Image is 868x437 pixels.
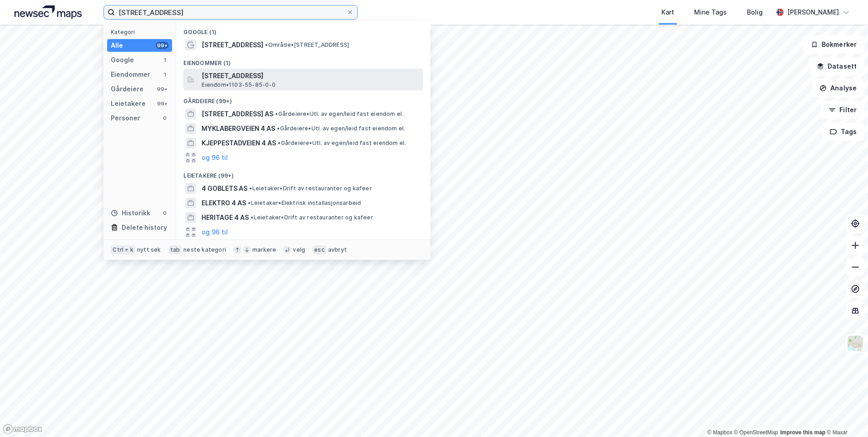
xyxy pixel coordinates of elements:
div: 99+ [156,85,168,93]
button: Bokmerker [803,35,864,54]
div: [PERSON_NAME] [787,7,839,18]
span: • [277,125,280,132]
input: Søk på adresse, matrikkel, gårdeiere, leietakere eller personer [115,5,346,19]
span: • [248,199,251,206]
div: avbryt [328,246,347,253]
span: Eiendom • 1103-55-85-0-0 [202,81,275,89]
a: Mapbox [707,429,732,436]
div: Eiendommer (1) [176,52,430,69]
div: Kart [661,7,674,18]
div: nytt søk [137,246,161,253]
span: Gårdeiere • Utl. av egen/leid fast eiendom el. [275,110,403,118]
span: [STREET_ADDRESS] [202,70,419,81]
div: Alle [111,40,123,51]
span: HERITAGE 4 AS [202,212,249,223]
div: Leietakere [111,98,146,109]
span: [STREET_ADDRESS] [202,40,263,50]
span: • [278,139,281,146]
div: Delete history [122,222,167,233]
span: Gårdeiere • Utl. av egen/leid fast eiendom el. [278,139,406,147]
span: 4 GOBLETS AS [202,183,247,194]
a: Improve this map [780,429,825,436]
span: Gårdeiere • Utl. av egen/leid fast eiendom el. [277,125,405,132]
a: OpenStreetMap [734,429,778,436]
iframe: Chat Widget [823,393,868,437]
button: og 96 til [202,152,228,163]
span: • [275,110,278,117]
div: Eiendommer [111,69,150,80]
span: [STREET_ADDRESS] AS [202,109,273,119]
span: ELEKTRO 4 AS [202,198,246,209]
img: Z [847,335,864,352]
span: • [265,41,268,48]
div: 99+ [156,100,168,107]
div: 1 [161,56,168,64]
div: esc [312,245,326,254]
div: Mine Tags [694,7,727,18]
div: neste kategori [183,246,226,253]
span: Leietaker • Drift av restauranter og kafeer [251,214,373,221]
div: tab [168,245,182,254]
div: 0 [161,114,168,122]
span: • [249,185,252,192]
div: Ctrl + k [111,245,135,254]
a: Mapbox homepage [3,424,43,434]
div: Personer [111,113,140,124]
img: logo.a4113a55bc3d86da70a041830d287a7e.svg [15,5,82,19]
div: 1 [161,71,168,78]
span: • [251,214,253,221]
button: Tags [822,123,864,141]
div: Leietakere (99+) [176,165,430,181]
button: Datasett [809,57,864,75]
div: Bolig [747,7,763,18]
button: og 96 til [202,227,228,238]
button: Filter [821,101,864,119]
div: velg [293,246,305,253]
span: Område • [STREET_ADDRESS] [265,41,349,49]
span: Leietaker • Drift av restauranter og kafeer [249,185,371,192]
div: Historikk [111,208,150,218]
div: Kategori [111,29,172,35]
span: MYKLABERGVEIEN 4 AS [202,123,275,134]
span: Leietaker • Elektrisk installasjonsarbeid [248,199,361,207]
div: Google (1) [176,21,430,38]
button: Analyse [812,79,864,97]
div: Gårdeiere [111,84,143,94]
span: KJEPPESTADVEIEN 4 AS [202,138,276,149]
div: Gårdeiere (99+) [176,90,430,107]
div: 99+ [156,42,168,49]
div: Google [111,55,134,65]
div: 0 [161,209,168,217]
div: markere [252,246,276,253]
